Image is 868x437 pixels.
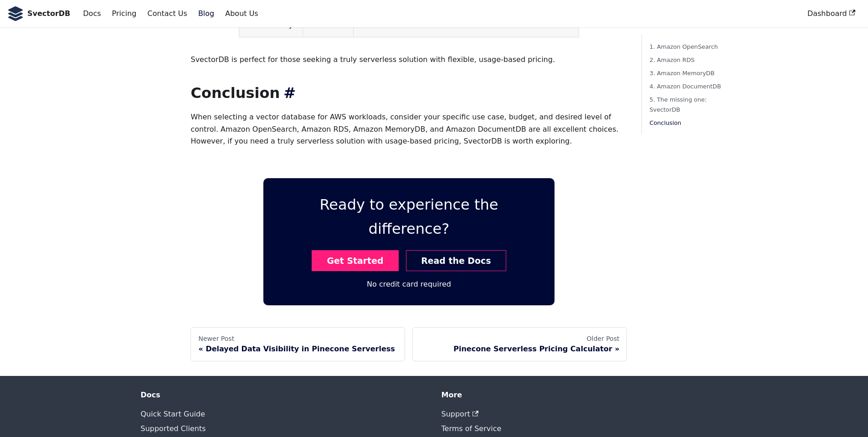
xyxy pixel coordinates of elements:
[27,8,70,20] b: SvectorDB
[312,250,399,272] a: Get Started
[649,42,724,51] a: 1. Amazon OpenSearch
[406,250,506,272] a: Read the Docs
[220,6,263,21] a: About Us
[190,111,627,147] p: When selecting a vector database for AWS workloads, consider your specific use case, budget, and ...
[107,6,142,21] a: Pricing
[442,391,728,400] div: More
[7,6,24,21] img: SvectorDB Logo
[280,84,296,102] a: Direct link to Conclusion
[141,391,427,400] div: Docs
[198,335,397,343] div: Newer Post
[420,344,619,354] div: Pinecone Serverless Pricing Calculator
[442,410,479,418] a: Support
[649,68,724,78] a: 3. Amazon MemoryDB
[193,6,220,21] a: Blog
[367,278,451,290] div: No credit card required
[649,118,724,128] a: Conclusion
[142,6,192,21] a: Contact Us
[278,193,540,241] p: Ready to experience the difference?
[442,424,502,433] a: Terms of Service
[649,55,724,65] a: 2. Amazon RDS
[190,327,627,362] nav: Blog post page navigation
[649,95,724,114] a: 5. The missing one: SvectorDB
[802,6,861,21] a: Dashboard
[141,424,206,433] a: Supported Clients
[190,54,627,66] p: SvectorDB is perfect for those seeking a truly serverless solution with flexible, usage-based pri...
[412,327,627,362] a: Older PostPinecone Serverless Pricing Calculator
[7,6,70,21] a: SvectorDB LogoSvectorDB
[420,335,619,343] div: Older Post
[198,344,397,354] div: Delayed Data Visibility in Pinecone Serverless
[190,327,405,362] a: Newer PostDelayed Data Visibility in Pinecone Serverless
[141,410,205,418] a: Quick Start Guide
[190,84,627,102] h2: Conclusion
[77,6,106,21] a: Docs
[649,82,724,91] a: 4. Amazon DocumentDB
